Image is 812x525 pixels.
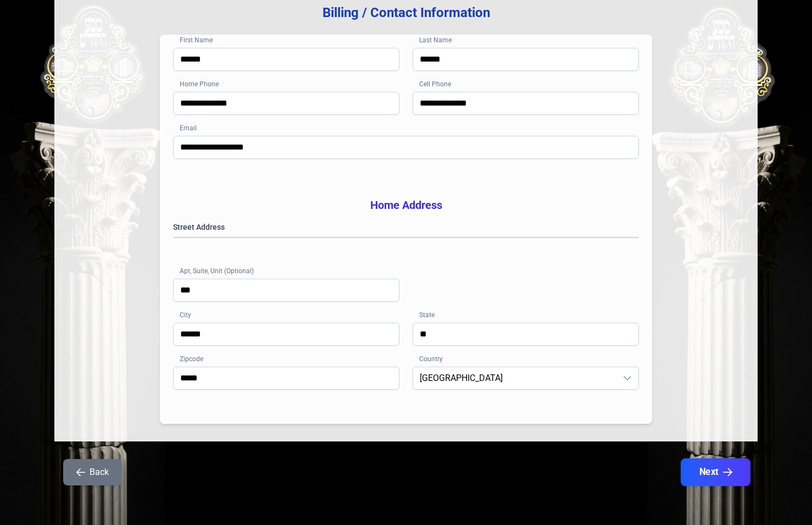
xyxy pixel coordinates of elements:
div: dropdown trigger [616,367,638,389]
h3: Home Address [173,197,639,213]
button: Back [63,459,122,485]
button: Next [681,458,750,486]
span: United States [413,367,616,389]
h3: Billing / Contact Information [72,4,740,21]
label: Street Address [173,222,639,233]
